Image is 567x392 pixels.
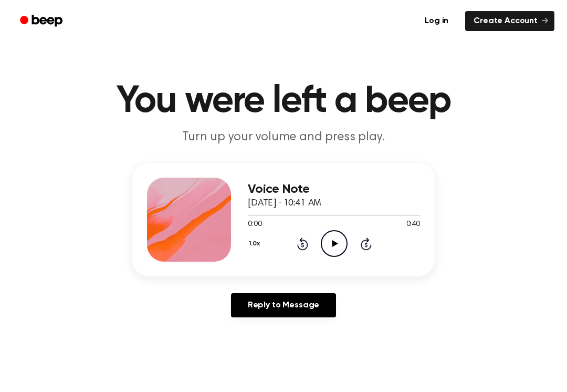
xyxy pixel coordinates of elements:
[248,235,264,253] button: 1.0x
[82,129,485,146] p: Turn up your volume and press play.
[231,293,336,317] a: Reply to Message
[248,182,420,197] h3: Voice Note
[465,11,554,31] a: Create Account
[248,199,321,208] span: [DATE] · 10:41 AM
[248,219,261,230] span: 0:00
[406,219,420,230] span: 0:40
[414,9,459,33] a: Log in
[15,82,552,120] h1: You were left a beep
[13,11,72,32] a: Beep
